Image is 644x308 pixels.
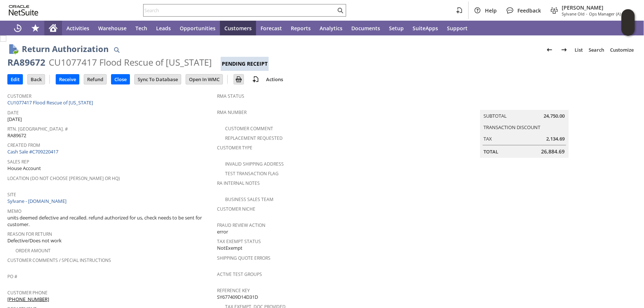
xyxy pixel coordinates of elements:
[589,11,631,17] span: Ops Manager (A) (F2L)
[217,294,258,301] span: SY677409D14D31D
[224,25,252,32] span: Customers
[56,75,79,84] input: Receive
[217,245,242,252] span: NotExempt
[225,135,283,141] a: Replacement Requested
[144,6,336,15] input: Search
[547,135,565,142] span: 2,134.69
[408,21,442,35] a: SuiteApps
[484,148,499,155] a: Total
[217,93,244,99] a: RMA Status
[7,159,29,165] a: Sales Rep
[621,23,635,36] span: Oracle Guided Learning Widget. To move around, please hold and drag
[7,237,62,244] span: Defective/Does not work
[217,206,255,212] a: Customer Niche
[7,191,16,198] a: Site
[7,142,40,148] a: Created From
[347,21,385,35] a: Documents
[9,5,38,15] svg: logo
[13,24,22,32] svg: Recent Records
[484,113,507,119] a: Subtotal
[186,75,223,84] input: Open In WMC
[484,135,492,142] a: Tax
[562,4,631,11] span: [PERSON_NAME]
[7,165,41,172] span: House Account
[221,57,269,71] div: Pending Receipt
[545,45,554,54] img: Previous
[485,7,497,14] span: Help
[135,75,181,84] input: Sync To Database
[351,25,380,32] span: Documents
[286,21,315,35] a: Reports
[9,21,27,35] a: Recent Records
[261,25,282,32] span: Forecast
[111,75,130,84] input: Close
[225,125,273,132] a: Customer Comment
[7,290,48,296] a: Customer Phone
[31,24,40,32] svg: Shortcuts
[225,196,273,203] a: Business Sales Team
[22,43,109,55] h1: Return Authorization
[44,21,62,35] a: Home
[62,21,94,35] a: Activities
[217,180,260,186] a: RA Internal Notes
[291,25,311,32] span: Reports
[175,21,220,35] a: Opportunities
[442,21,472,35] a: Support
[49,56,212,68] div: CU1077417 Flood Rescue of [US_STATE]
[7,126,68,132] a: Rtn. [GEOGRAPHIC_DATA]. #
[562,11,585,17] span: Sylvane Old
[225,161,284,167] a: Invalid Shipping Address
[49,24,58,32] svg: Home
[16,248,51,254] a: Order Amount
[112,45,121,54] img: Quick Find
[560,45,569,54] img: Next
[7,132,26,139] span: RA89672
[7,231,52,237] a: Reason For Return
[234,75,244,84] input: Print
[7,198,68,204] a: Sylvane - [DOMAIN_NAME]
[607,44,637,56] a: Customize
[225,170,279,177] a: Test Transaction Flag
[389,25,404,32] span: Setup
[217,222,265,228] a: Fraud Review Action
[8,75,23,84] input: Edit
[7,56,45,68] div: RA89672
[7,116,22,123] span: [DATE]
[217,271,262,277] a: Active Test Groups
[217,228,228,235] span: error
[152,21,175,35] a: Leads
[220,21,256,35] a: Customers
[27,21,44,35] div: Shortcuts
[217,255,271,261] a: Shipping Quote Errors
[94,21,131,35] a: Warehouse
[251,75,260,84] img: add-record.svg
[7,93,31,99] a: Customer
[480,98,569,110] caption: Summary
[98,25,127,32] span: Warehouse
[84,75,106,84] input: Refund
[336,6,345,15] svg: Search
[7,175,120,181] a: Location (Do Not Choose [PERSON_NAME] or HQ)
[7,99,95,106] a: CU1077417 Flood Rescue of [US_STATE]
[156,25,171,32] span: Leads
[256,21,286,35] a: Forecast
[131,21,152,35] a: Tech
[263,76,286,83] a: Actions
[586,11,588,17] span: -
[320,25,342,32] span: Analytics
[586,44,607,56] a: Search
[7,208,21,214] a: Memo
[180,25,216,32] span: Opportunities
[385,21,408,35] a: Setup
[621,9,635,36] iframe: Click here to launch Oracle Guided Learning Help Panel
[7,296,49,302] a: [PHONE_NUMBER]
[28,75,45,84] input: Back
[7,110,19,116] a: Date
[544,113,565,120] span: 24,750.00
[315,21,347,35] a: Analytics
[7,257,111,263] a: Customer Comments / Special Instructions
[413,25,438,32] span: SuiteApps
[66,25,89,32] span: Activities
[135,25,147,32] span: Tech
[541,148,565,155] span: 26,884.69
